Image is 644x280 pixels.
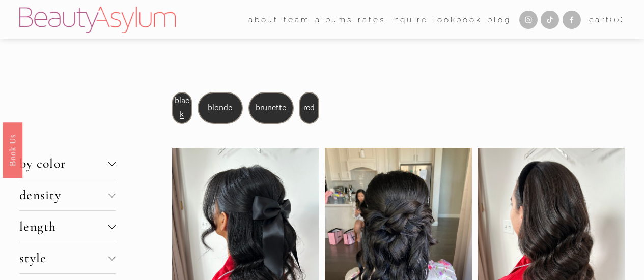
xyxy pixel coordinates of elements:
a: Instagram [519,11,538,29]
a: Book Us [3,122,22,177]
a: Inquire [390,12,428,27]
a: TikTok [541,11,559,29]
a: Lookbook [433,12,482,27]
button: by color [19,148,116,179]
span: style [19,250,108,266]
span: team [284,13,310,27]
button: density [19,179,116,210]
a: albums [315,12,353,27]
a: brunette [256,103,286,113]
span: about [248,13,278,27]
a: folder dropdown [284,12,310,27]
a: red [303,103,315,113]
span: by color [19,155,108,171]
button: length [19,211,116,242]
a: folder dropdown [248,12,278,27]
button: style [19,242,116,273]
a: black [175,96,189,120]
span: length [19,219,108,234]
a: blonde [208,103,232,113]
span: density [19,187,108,203]
a: Rates [358,12,385,27]
span: 0 [614,15,621,24]
img: Beauty Asylum | Bridal Hair &amp; Makeup Charlotte &amp; Atlanta [19,7,176,33]
a: Blog [487,12,511,27]
a: 0 items in cart [589,13,625,27]
span: ( ) [610,15,625,24]
a: Facebook [563,11,581,29]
